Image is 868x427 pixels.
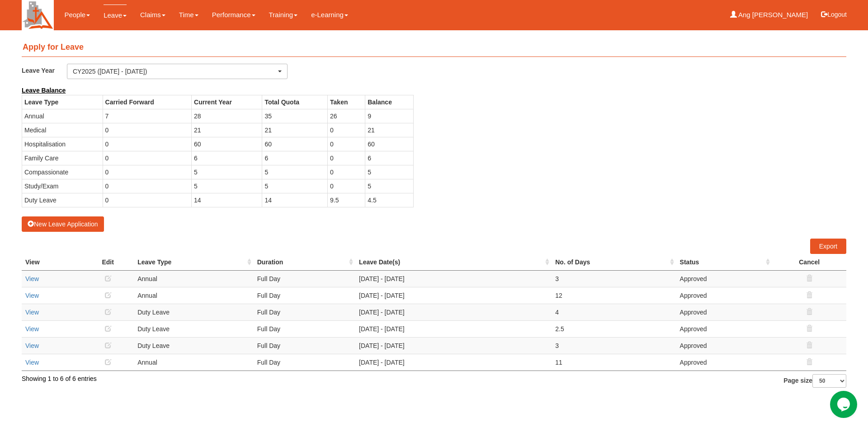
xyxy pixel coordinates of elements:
td: 2.5 [552,320,676,337]
a: Export [810,239,846,254]
td: Full Day [254,354,355,371]
td: 3 [552,270,676,287]
button: CY2025 ([DATE] - [DATE]) [67,64,288,79]
td: 5 [192,165,262,179]
td: Medical [22,123,103,137]
td: [DATE] - [DATE] [355,270,552,287]
th: Current Year [192,95,262,109]
td: Annual [134,270,254,287]
iframe: chat widget [830,391,859,418]
a: View [25,292,39,299]
td: 4 [552,304,676,320]
td: 0 [103,137,191,151]
td: [DATE] - [DATE] [355,304,552,320]
td: 5 [365,165,414,179]
td: 60 [192,137,262,151]
td: 14 [192,193,262,207]
td: Approved [676,304,773,320]
td: 6 [192,151,262,165]
td: 21 [262,123,328,137]
td: Full Day [254,320,355,337]
td: 7 [103,109,191,123]
td: 0 [328,179,365,193]
td: 5 [262,165,328,179]
a: Ang [PERSON_NAME] [730,5,808,25]
th: Status : activate to sort column ascending [676,254,773,271]
td: 0 [103,151,191,165]
td: 0 [103,179,191,193]
td: [DATE] - [DATE] [355,354,552,371]
button: New Leave Application [22,216,104,232]
td: 60 [262,137,328,151]
label: Leave Year [22,64,67,77]
td: Approved [676,270,773,287]
td: 3 [552,337,676,354]
td: Hospitalisation [22,137,103,151]
th: Duration : activate to sort column ascending [254,254,355,271]
td: Annual [22,109,103,123]
td: 11 [552,354,676,371]
td: 0 [328,151,365,165]
td: Annual [134,354,254,371]
td: 26 [328,109,365,123]
td: 0 [103,165,191,179]
td: 21 [365,123,414,137]
td: 6 [365,151,414,165]
td: Approved [676,354,773,371]
td: 28 [192,109,262,123]
b: Leave Balance [22,87,66,94]
td: Approved [676,287,773,304]
th: Carried Forward [103,95,191,109]
a: People [64,5,90,25]
h4: Apply for Leave [22,38,846,57]
td: [DATE] - [DATE] [355,287,552,304]
th: View [22,254,82,271]
td: [DATE] - [DATE] [355,320,552,337]
td: 0 [328,137,365,151]
td: 35 [262,109,328,123]
th: Edit [82,254,134,271]
td: Approved [676,337,773,354]
a: Training [269,5,298,25]
div: CY2025 ([DATE] - [DATE]) [73,67,276,76]
td: 9.5 [328,193,365,207]
td: 5 [192,179,262,193]
th: Cancel [772,254,846,271]
td: 4.5 [365,193,414,207]
a: Claims [140,5,165,25]
th: Leave Type [22,95,103,109]
th: Leave Type : activate to sort column ascending [134,254,254,271]
td: Duty Leave [134,304,254,320]
td: Duty Leave [22,193,103,207]
a: View [25,325,39,333]
td: Full Day [254,270,355,287]
td: Study/Exam [22,179,103,193]
td: 5 [262,179,328,193]
a: Performance [212,5,255,25]
td: 0 [328,123,365,137]
td: 0 [103,123,191,137]
label: Page size [783,374,846,388]
a: View [25,309,39,316]
td: Full Day [254,287,355,304]
td: 5 [365,179,414,193]
td: Compassionate [22,165,103,179]
td: 0 [328,165,365,179]
td: Full Day [254,337,355,354]
td: 21 [192,123,262,137]
th: Balance [365,95,414,109]
a: View [25,342,39,349]
td: 12 [552,287,676,304]
th: Taken [328,95,365,109]
a: Time [179,5,198,25]
th: No. of Days : activate to sort column ascending [552,254,676,271]
td: 6 [262,151,328,165]
th: Total Quota [262,95,328,109]
td: Annual [134,287,254,304]
a: Leave [104,5,127,26]
td: Family Care [22,151,103,165]
td: Full Day [254,304,355,320]
td: Approved [676,320,773,337]
select: Page size [812,374,846,388]
td: 0 [103,193,191,207]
